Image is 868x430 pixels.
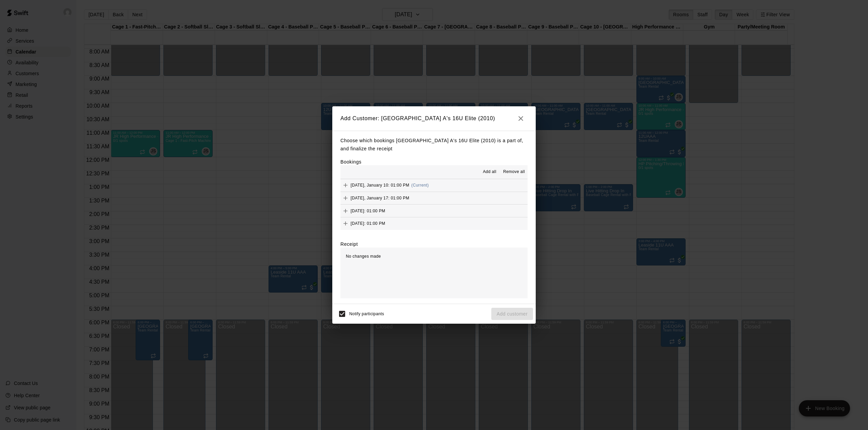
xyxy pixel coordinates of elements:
h2: Add Customer: [GEOGRAPHIC_DATA] A's 16U Elite (2010) [332,106,536,131]
p: Choose which bookings [GEOGRAPHIC_DATA] A's 16U Elite (2010) is a part of, and finalize the receipt [340,136,528,153]
label: Bookings [340,159,361,165]
button: Add all [479,167,500,177]
button: Add[DATE]: 01:00 PM [340,205,528,217]
span: No changes made [346,254,381,259]
span: [DATE], January 17: 01:00 PM [351,195,409,200]
label: Receipt [340,241,358,248]
span: [DATE]: 01:00 PM [351,221,385,226]
span: Add all [483,169,496,175]
span: Add [340,221,351,226]
span: Add [340,208,351,213]
span: [DATE]: 01:00 PM [351,208,385,213]
span: Notify participants [349,311,384,316]
span: (Current) [411,183,429,188]
span: Add [340,195,351,200]
span: Add [340,182,351,188]
button: Add[DATE]: 01:00 PM [340,217,528,230]
button: Add[DATE], January 10: 01:00 PM(Current) [340,179,528,192]
button: Add[DATE], January 17: 01:00 PM [340,192,528,205]
span: Remove all [503,169,525,175]
span: [DATE], January 10: 01:00 PM [351,183,409,188]
button: Remove all [500,167,528,177]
